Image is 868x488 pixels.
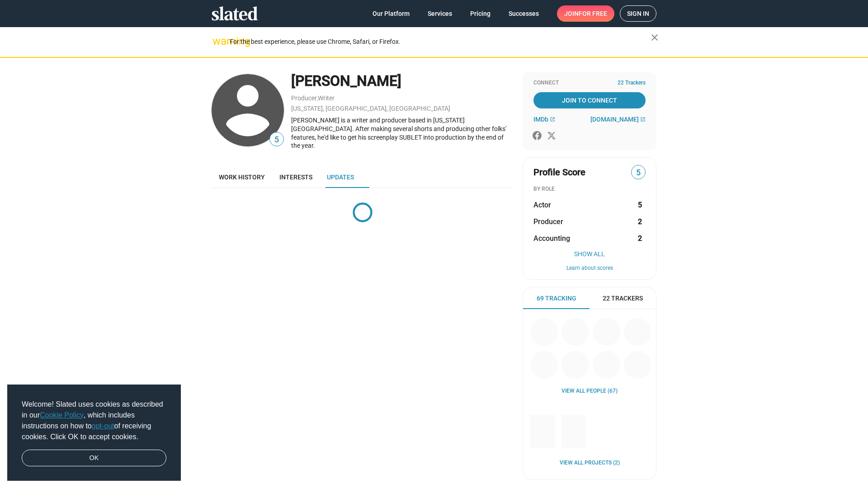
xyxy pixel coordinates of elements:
a: opt-out [92,422,114,430]
a: Services [420,5,459,22]
a: Sign in [620,5,656,22]
span: Welcome! Slated uses cookies as described in our , which includes instructions on how to of recei... [22,399,166,442]
mat-icon: open_in_new [640,117,646,122]
a: Joinfor free [557,5,614,22]
a: View all Projects (2) [560,460,620,467]
a: dismiss cookie message [22,450,166,467]
div: [PERSON_NAME] is a writer and producer based in [US_STATE][GEOGRAPHIC_DATA]. After making several... [291,116,514,150]
a: [US_STATE], [GEOGRAPHIC_DATA], [GEOGRAPHIC_DATA] [291,105,450,112]
a: Writer [318,94,335,102]
div: Connect [533,80,646,87]
button: Show All [533,250,646,258]
span: Pricing [470,5,491,22]
a: Cookie Policy [40,411,84,419]
span: Work history [219,174,265,181]
a: Updates [320,166,361,188]
div: BY ROLE [533,186,646,193]
div: cookieconsent [7,385,181,481]
div: [PERSON_NAME] [291,71,514,91]
a: View all People (67) [561,388,618,395]
mat-icon: close [649,32,660,43]
span: 5 [632,167,645,179]
span: Interests [279,174,312,181]
span: IMDb [533,116,548,123]
span: Producer [533,217,563,226]
a: Our Platform [365,5,417,22]
span: for free [579,5,607,22]
a: Join To Connect [533,92,646,108]
span: [DOMAIN_NAME] [590,116,639,123]
a: Producer [291,94,317,102]
span: 69 Tracking [537,294,576,303]
span: Actor [533,200,551,210]
span: Join [564,5,607,22]
button: Learn about scores [533,265,646,272]
a: Interests [272,166,320,188]
span: Accounting [533,234,570,243]
span: , [317,96,318,101]
span: Join To Connect [535,92,644,108]
mat-icon: open_in_new [550,117,555,122]
span: Sign in [627,6,649,21]
span: 5 [270,134,283,146]
mat-icon: warning [212,36,223,47]
a: Pricing [463,5,498,22]
strong: 5 [638,200,642,210]
a: Successes [501,5,546,22]
span: Services [428,5,452,22]
a: IMDb [533,116,555,123]
span: 22 Trackers [603,294,643,303]
span: Updates [327,174,354,181]
a: [DOMAIN_NAME] [590,116,646,123]
span: 22 Trackers [618,80,646,87]
span: Successes [509,5,539,22]
strong: 2 [638,234,642,243]
a: Work history [212,166,272,188]
strong: 2 [638,217,642,226]
div: For the best experience, please use Chrome, Safari, or Firefox. [230,36,651,48]
span: Profile Score [533,166,585,178]
span: Our Platform [373,5,410,22]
